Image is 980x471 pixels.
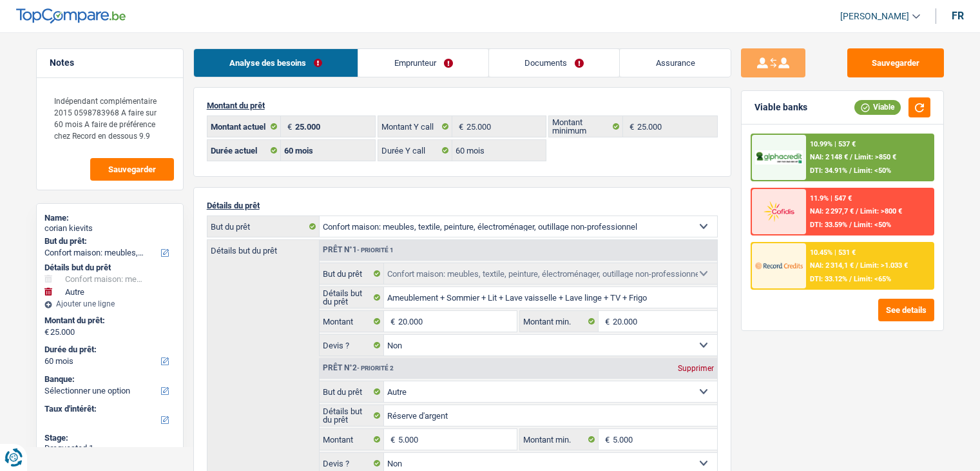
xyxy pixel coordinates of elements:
label: Taux d'intérêt: [44,404,173,414]
label: Montant actuel [207,116,282,137]
label: Devis ? [320,335,385,356]
label: Durée actuel [207,140,282,161]
span: Limit: <50% [854,221,891,229]
span: DTI: 33.12% [810,275,847,283]
span: / [850,153,852,161]
label: Durée du prêt: [44,345,173,355]
span: € [599,429,613,450]
div: Supprimer [675,365,717,372]
a: Analyse des besoins [194,49,358,77]
label: But du prêt [207,216,320,237]
h5: Notes [50,57,170,68]
div: Prêt n°2 [320,364,397,372]
img: AlphaCredit [755,150,803,165]
div: fr [952,10,964,22]
label: Montant min. [520,311,599,332]
label: Détails but du prêt [320,405,385,426]
span: DTI: 34.91% [810,166,847,175]
div: Stage: [44,433,175,443]
div: 10.99% | 537 € [810,140,856,148]
div: Détails but du prêt [44,263,175,273]
span: € [599,311,613,332]
span: NAI: 2 148 € [810,153,848,161]
span: € [384,429,398,450]
div: Viable [854,100,901,114]
span: NAI: 2 297,7 € [810,207,854,215]
label: Montant Y call [378,116,452,137]
span: € [384,311,398,332]
span: / [849,166,852,175]
span: Limit: <50% [854,166,891,175]
img: TopCompare Logo [16,8,126,24]
a: Assurance [620,49,731,77]
span: / [849,221,852,229]
label: Montant min. [520,429,599,450]
label: Détails but du prêt [320,287,385,308]
span: Limit: <65% [854,275,891,283]
label: Montant minimum [549,116,623,137]
span: / [856,261,858,270]
span: € [44,327,49,337]
span: € [281,116,295,137]
div: 10.45% | 531 € [810,248,856,257]
span: / [849,275,852,283]
img: Record Credits [755,254,803,277]
button: Sauvegarder [847,48,944,77]
span: DTI: 33.59% [810,221,847,229]
label: But du prêt: [44,236,173,246]
span: / [856,207,858,215]
span: - Priorité 1 [357,246,394,254]
label: But du prêt [320,381,385,402]
label: But du prêt [320,263,385,284]
label: Durée Y call [378,140,452,161]
span: Limit: >800 € [860,207,902,215]
span: Limit: >1.033 € [860,261,908,270]
label: Montant [320,311,385,332]
span: NAI: 2 314,1 € [810,261,854,270]
p: Montant du prêt [207,101,718,110]
button: See details [878,299,934,321]
div: Drequested 1 [44,443,175,454]
a: [PERSON_NAME] [830,6,920,27]
span: - Priorité 2 [357,365,394,372]
p: Détails du prêt [207,201,718,210]
div: 11.9% | 547 € [810,194,852,203]
img: Cofidis [755,199,803,223]
button: Sauvegarder [90,158,174,181]
label: Détails but du prêt [207,240,319,255]
div: Viable banks [754,102,807,113]
div: Ajouter une ligne [44,299,175,308]
span: [PERSON_NAME] [840,11,909,22]
span: € [623,116,637,137]
div: corian kievits [44,223,175,234]
label: Montant [320,429,385,450]
label: Montant du prêt: [44,316,173,326]
a: Emprunteur [358,49,488,77]
span: Limit: >850 € [854,153,896,161]
span: € [452,116,466,137]
div: Prêt n°1 [320,246,397,254]
a: Documents [489,49,620,77]
label: Banque: [44,374,173,385]
div: Name: [44,213,175,223]
span: Sauvegarder [108,165,156,174]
